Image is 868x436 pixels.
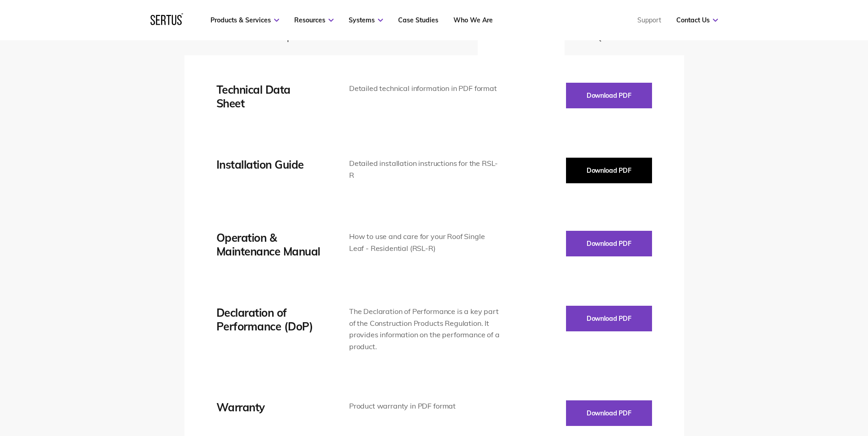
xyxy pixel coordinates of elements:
[216,400,322,414] div: Warranty
[349,400,501,412] div: Product warranty in PDF format
[453,16,493,24] a: Who We Are
[566,400,652,426] button: Download PDF
[566,231,652,256] button: Download PDF
[349,83,501,95] div: Detailed technical information in PDF format
[210,16,279,24] a: Products & Services
[398,16,438,24] a: Case Studies
[349,16,383,24] a: Systems
[566,83,652,108] button: Download PDF
[216,306,322,333] div: Declaration of Performance (DoP)
[216,231,322,258] div: Operation & Maintenance Manual
[349,231,501,254] div: How to use and care for your Roof Single Leaf - Residential (RSL-R)
[676,16,718,24] a: Contact Us
[663,69,868,436] iframe: Chat Widget
[294,16,334,24] a: Resources
[566,158,652,183] button: Download PDF
[216,158,322,171] div: Installation Guide
[349,158,501,181] div: Detailed installation instructions for the RSL-R
[637,16,661,24] a: Support
[216,83,322,110] div: Technical Data Sheet
[349,306,501,352] div: The Declaration of Performance is a key part of the Construction Products Regulation. It provides...
[566,306,652,331] button: Download PDF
